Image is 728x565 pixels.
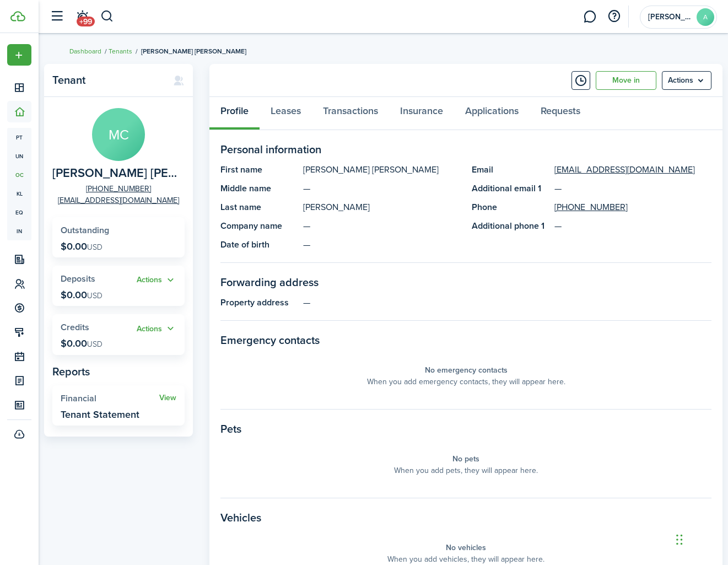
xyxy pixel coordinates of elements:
[220,201,298,214] panel-main-title: Last name
[7,203,31,222] a: eq
[52,166,179,180] span: Mary Catherine Craig
[137,274,176,287] button: Open menu
[472,182,549,195] panel-main-title: Additional email 1
[676,523,683,556] div: Drag
[425,364,508,376] panel-main-placeholder-title: No emergency contacts
[87,338,103,350] span: USD
[61,272,95,285] span: Deposits
[92,108,145,161] avatar-text: MC
[220,509,711,526] panel-main-section-title: Vehicles
[220,141,711,158] panel-main-section-title: Personal information
[61,241,103,252] p: $0.00
[46,6,67,27] button: Open sidebar
[596,71,656,90] a: Move in
[673,512,728,565] iframe: Chat Widget
[87,241,103,253] span: USD
[662,71,711,90] button: Open menu
[109,46,132,56] a: Tenants
[7,44,31,66] button: Open menu
[7,165,31,184] a: oc
[303,296,711,309] panel-main-description: —
[220,421,711,437] panel-main-section-title: Pets
[394,465,538,476] panel-main-placeholder-description: When you add pets, they will appear here.
[220,163,298,176] panel-main-title: First name
[530,97,591,130] a: Requests
[86,183,151,195] a: [PHONE_NUMBER]
[61,321,89,333] span: Credits
[454,97,530,130] a: Applications
[446,542,486,553] panel-main-placeholder-title: No vehicles
[220,274,711,290] panel-main-section-title: Forwarding address
[303,201,461,214] panel-main-description: [PERSON_NAME]
[472,163,549,176] panel-main-title: Email
[472,201,549,214] panel-main-title: Phone
[260,97,312,130] a: Leases
[61,394,159,403] widget-stats-title: Financial
[220,219,298,233] panel-main-title: Company name
[554,201,628,214] a: [PHONE_NUMBER]
[137,274,176,287] button: Actions
[303,163,461,176] panel-main-description: [PERSON_NAME] [PERSON_NAME]
[387,553,544,565] panel-main-placeholder-description: When you add vehicles, they will appear here.
[452,453,479,465] panel-main-placeholder-title: No pets
[52,363,185,380] panel-main-subtitle: Reports
[61,224,109,236] span: Outstanding
[100,7,114,26] button: Search
[77,17,95,26] span: +99
[137,322,176,335] button: Open menu
[220,296,298,309] panel-main-title: Property address
[159,394,176,402] a: View
[662,71,711,90] menu-btn: Actions
[69,46,101,56] a: Dashboard
[220,332,711,348] panel-main-section-title: Emergency contacts
[303,219,461,233] panel-main-description: —
[312,97,389,130] a: Transactions
[7,184,31,203] a: kl
[389,97,454,130] a: Insurance
[61,289,103,300] p: $0.00
[220,182,298,195] panel-main-title: Middle name
[7,147,31,165] a: un
[303,238,461,251] panel-main-description: —
[137,322,176,335] button: Actions
[61,409,139,420] widget-stats-description: Tenant Statement
[472,219,549,233] panel-main-title: Additional phone 1
[605,7,623,26] button: Open resource center
[579,3,600,31] a: Messaging
[7,128,31,147] a: pt
[58,195,179,206] a: [EMAIL_ADDRESS][DOMAIN_NAME]
[648,13,692,21] span: Alex
[220,238,298,251] panel-main-title: Date of birth
[697,8,714,26] avatar-text: A
[141,46,246,56] span: [PERSON_NAME] [PERSON_NAME]
[87,290,103,302] span: USD
[554,163,695,176] a: [EMAIL_ADDRESS][DOMAIN_NAME]
[52,74,162,87] panel-main-title: Tenant
[367,376,565,388] panel-main-placeholder-description: When you add emergency contacts, they will appear here.
[571,71,590,90] button: Timeline
[61,338,103,349] p: $0.00
[72,3,93,31] a: Notifications
[303,182,461,195] panel-main-description: —
[10,11,25,21] img: TenantCloud
[7,222,31,240] a: in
